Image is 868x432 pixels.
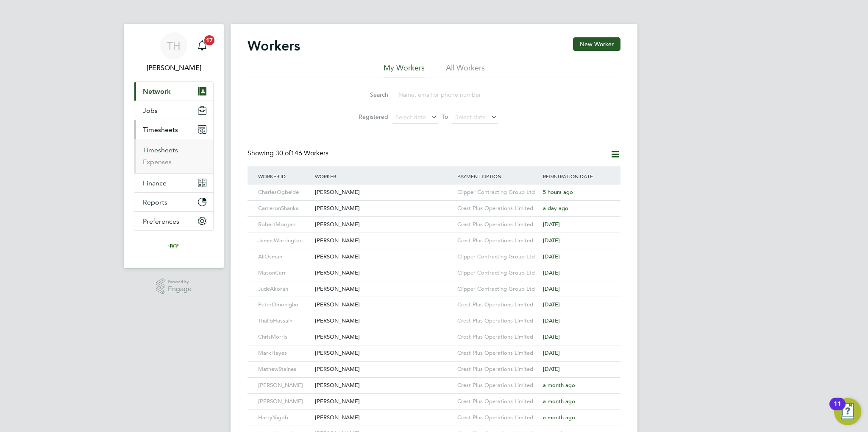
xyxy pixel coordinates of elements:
span: 5 hours ago [543,188,573,196]
li: All Workers [446,63,485,78]
button: New Worker [573,37,620,51]
div: Worker ID [256,166,313,186]
div: [PERSON_NAME] [313,281,455,297]
div: Crest Plus Operations Limited [455,217,541,233]
div: [PERSON_NAME] [313,249,455,265]
div: HarryYagob [256,410,313,426]
span: Network [143,87,171,95]
div: Clipper Contracting Group Ltd [455,249,541,265]
div: Clipper Contracting Group Ltd [455,281,541,297]
span: a day ago [543,205,568,212]
div: [PERSON_NAME] [313,185,455,200]
div: Crest Plus Operations Limited [455,345,541,361]
div: Crest Plus Operations Limited [455,362,541,377]
label: Search [350,91,388,98]
span: To [440,111,451,122]
div: [PERSON_NAME] [256,378,313,393]
a: 17 [194,32,211,59]
span: Reports [143,198,167,206]
span: [DATE] [543,365,560,373]
div: Crest Plus Operations Limited [455,201,541,216]
div: [PERSON_NAME] [256,394,313,410]
nav: Main navigation [124,24,224,268]
span: [DATE] [543,301,560,308]
span: Finance [143,179,167,187]
span: [DATE] [543,285,560,292]
span: Preferences [143,217,179,225]
span: Tom Harvey [134,63,214,73]
div: Clipper Contracting Group Ltd [455,265,541,281]
div: MasonCarr [256,265,313,281]
div: Crest Plus Operations Limited [455,329,541,345]
button: Reports [134,193,213,211]
span: [DATE] [543,317,560,324]
span: [DATE] [543,349,560,356]
a: MathewStaines[PERSON_NAME]Crest Plus Operations Limited[DATE] [256,361,612,368]
a: Expenses [143,158,172,166]
div: ChrisMorris [256,329,313,345]
button: Finance [134,174,213,192]
div: Crest Plus Operations Limited [455,394,541,410]
span: Select date [395,113,426,121]
a: Go to home page [134,239,214,253]
div: RobertMorgan [256,217,313,233]
span: 30 of [275,149,291,157]
div: PeterOmonigho [256,297,313,313]
a: Powered byEngage [156,278,192,295]
span: 17 [204,35,214,45]
span: a month ago [543,398,575,405]
span: Powered by [168,278,192,286]
span: a month ago [543,414,575,421]
a: ThalibHussain[PERSON_NAME]Crest Plus Operations Limited[DATE] [256,313,612,320]
div: 11 [834,404,841,415]
div: [PERSON_NAME] [313,201,455,216]
a: ChrisMorris[PERSON_NAME]Crest Plus Operations Limited[DATE] [256,329,612,336]
a: [PERSON_NAME][PERSON_NAME]Crest Plus Operations Limiteda month ago [256,393,612,401]
div: JudeAkorah [256,281,313,297]
a: HarryYagob[PERSON_NAME]Crest Plus Operations Limiteda month ago [256,410,612,417]
div: [PERSON_NAME] [313,313,455,329]
div: [PERSON_NAME] [313,362,455,377]
span: TH [167,40,181,51]
div: Crest Plus Operations Limited [455,313,541,329]
a: JamesWarrington[PERSON_NAME]Crest Plus Operations Limited[DATE] [256,233,612,240]
div: Showing [248,149,330,158]
div: [PERSON_NAME] [313,265,455,281]
a: Timesheets [143,146,178,154]
span: [DATE] [543,237,560,244]
span: Timesheets [143,126,178,134]
div: Crest Plus Operations Limited [455,378,541,393]
div: CharlesOgbeide [256,185,313,200]
div: ThalibHussain [256,313,313,329]
img: ivyresourcegroup-logo-retina.png [167,239,181,253]
div: Worker [313,166,455,186]
a: [PERSON_NAME][PERSON_NAME]Crest Plus Operations Limiteda month ago [256,377,612,384]
span: Jobs [143,107,158,115]
span: [DATE] [543,269,560,276]
span: a month ago [543,382,575,389]
button: Timesheets [134,120,213,139]
span: Engage [168,286,192,293]
button: Open Resource Center, 11 new notifications [834,398,861,425]
div: [PERSON_NAME] [313,410,455,426]
div: Crest Plus Operations Limited [455,233,541,249]
div: Registration Date [541,166,612,186]
a: MarkHayes[PERSON_NAME]Crest Plus Operations Limited[DATE] [256,345,612,352]
a: CharlesOgbeide[PERSON_NAME]Clipper Contracting Group Ltd5 hours ago [256,184,612,191]
div: MarkHayes [256,345,313,361]
div: AliOsman [256,249,313,265]
div: [PERSON_NAME] [313,297,455,313]
a: RobertMorgan[PERSON_NAME]Crest Plus Operations Limited[DATE] [256,216,612,224]
a: TH[PERSON_NAME] [134,32,214,73]
div: [PERSON_NAME] [313,217,455,233]
div: Clipper Contracting Group Ltd [455,185,541,200]
div: [PERSON_NAME] [313,329,455,345]
div: Crest Plus Operations Limited [455,297,541,313]
div: Payment Option [455,166,541,186]
h2: Workers [248,37,300,54]
a: CameronShanks[PERSON_NAME]Crest Plus Operations Limiteda day ago [256,200,612,208]
div: MathewStaines [256,362,313,377]
a: JudeAkorah[PERSON_NAME]Clipper Contracting Group Ltd[DATE] [256,281,612,288]
div: [PERSON_NAME] [313,378,455,393]
li: My Workers [384,63,425,78]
